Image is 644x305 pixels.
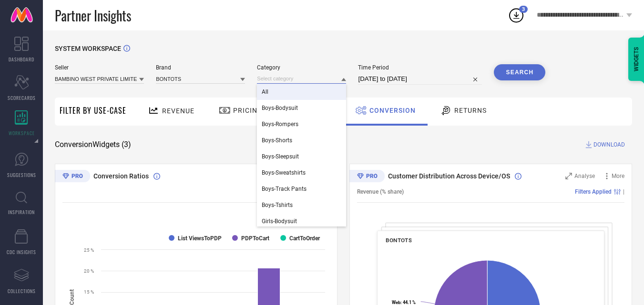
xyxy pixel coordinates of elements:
span: Filters Applied [575,188,612,195]
div: Premium [55,170,90,184]
span: Conversion [369,107,416,114]
span: Analyse [574,173,595,179]
span: WORKSPACE [9,129,35,137]
div: Premium [349,170,385,184]
div: Boys-Sweatshirts [257,165,346,181]
span: Revenue (% share) [357,188,404,195]
div: Boys-Shorts [257,132,346,148]
span: SCORECARDS [8,94,36,101]
input: Select time period [358,73,482,85]
span: All [262,89,268,95]
span: INSPIRATION [8,208,35,216]
span: Returns [454,107,487,114]
input: Select category [257,74,346,84]
text: List ViewsToPDP [178,235,222,242]
span: DASHBOARD [9,56,34,63]
text: 15 % [84,289,94,295]
span: Boys-Sleepsuit [262,153,299,160]
div: Boys-Sleepsuit [257,148,346,165]
div: All [257,84,346,100]
span: SYSTEM WORKSPACE [55,45,121,52]
tspan: Web [392,300,400,305]
text: : 44.1 % [392,300,416,305]
div: Boys-Rompers [257,116,346,132]
span: DOWNLOAD [593,140,625,149]
span: BONTOTS [386,237,411,244]
span: More [612,173,624,179]
div: Boys-Track Pants [257,181,346,197]
span: Category [257,64,346,71]
span: Boys-Tshirts [262,202,293,208]
span: Time Period [358,64,482,71]
span: Partner Insights [55,6,131,25]
span: 3 [522,6,525,12]
span: | [623,188,624,195]
span: Customer Distribution Across Device/OS [388,172,510,180]
span: Seller [55,64,144,71]
svg: Zoom [565,173,572,179]
div: Boys-Tshirts [257,197,346,213]
span: Boys-Rompers [262,121,298,128]
div: Open download list [508,7,525,24]
button: Search [494,64,545,80]
span: Girls-Bodysuit [262,218,297,225]
text: PDPToCart [241,235,269,242]
span: Boys-Bodysuit [262,105,298,111]
span: Filter By Use-Case [60,105,126,116]
text: 25 % [84,247,94,253]
span: CDC INSIGHTS [7,248,36,256]
div: Boys-Bodysuit [257,100,346,116]
span: Revenue [162,107,194,115]
span: SUGGESTIONS [7,171,36,178]
text: 20 % [84,268,94,274]
span: COLLECTIONS [8,287,36,295]
div: Girls-Bodysuit [257,213,346,229]
text: CartToOrder [289,235,320,242]
span: Boys-Track Pants [262,186,307,192]
span: Brand [156,64,245,71]
span: Boys-Sweatshirts [262,169,306,176]
span: Boys-Shorts [262,137,292,144]
span: Conversion Widgets ( 3 ) [55,140,131,149]
span: Pricing [233,107,263,114]
span: Conversion Ratios [93,172,149,180]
